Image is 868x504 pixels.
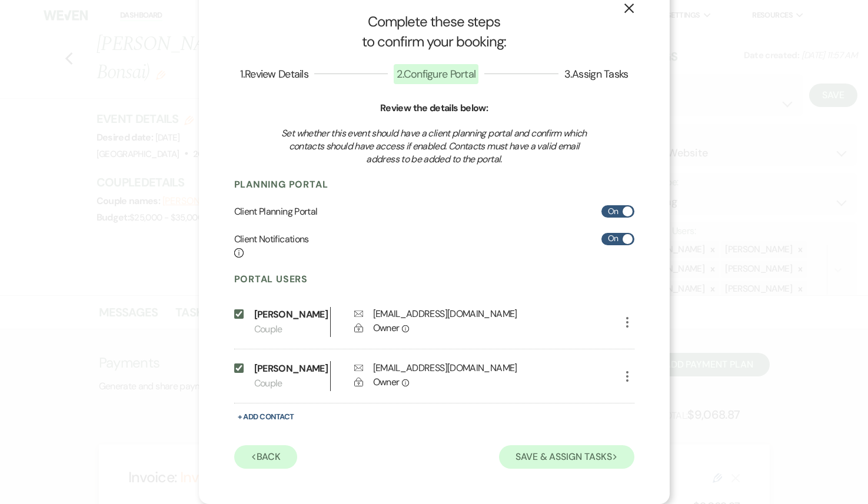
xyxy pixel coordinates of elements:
[234,273,634,286] h4: Portal Users
[394,64,478,84] span: 2 . Configure Portal
[240,67,308,81] span: 1 . Review Details
[254,322,330,337] p: Couple
[234,69,314,79] button: 1.Review Details
[373,375,638,389] div: Owner
[499,445,634,469] button: Save & Assign Tasks
[558,69,634,79] button: 3.Assign Tasks
[373,361,517,375] div: [EMAIL_ADDRESS][DOMAIN_NAME]
[234,233,309,259] h6: Client Notifications
[274,127,594,166] h3: Set whether this event should have a client planning portal and confirm which contacts should hav...
[373,307,517,321] div: [EMAIL_ADDRESS][DOMAIN_NAME]
[234,409,298,424] button: + Add Contact
[608,231,618,246] span: On
[234,102,634,115] h6: Review the details below:
[234,445,298,469] button: Back
[254,307,324,322] p: [PERSON_NAME]
[234,178,634,191] h4: Planning Portal
[564,67,628,81] span: 3 . Assign Tasks
[254,376,330,391] p: Couple
[254,361,324,376] p: [PERSON_NAME]
[373,321,638,335] div: Owner
[388,69,484,79] button: 2.Configure Portal
[608,204,618,219] span: On
[234,205,318,218] h6: Client Planning Portal
[234,12,634,51] h1: Complete these steps to confirm your booking:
